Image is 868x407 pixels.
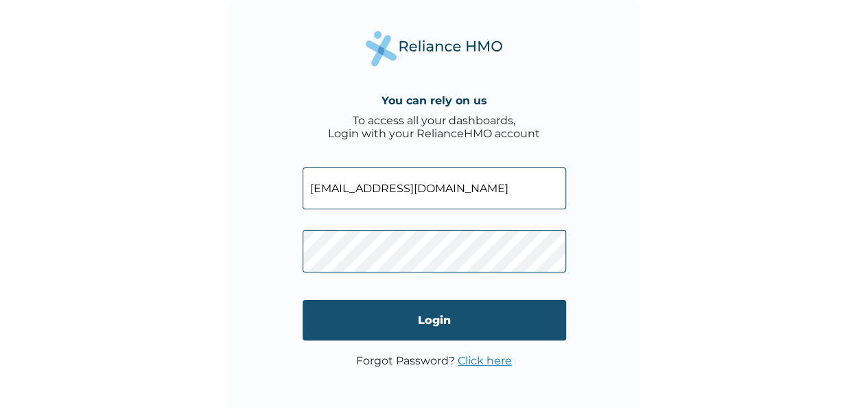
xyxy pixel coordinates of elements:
[328,114,540,140] div: To access all your dashboards, Login with your RelianceHMO account
[366,31,503,66] img: Reliance Health's Logo
[356,354,512,367] p: Forgot Password?
[303,167,566,209] input: Email address or HMO ID
[382,94,487,107] h4: You can rely on us
[303,300,566,340] input: Login
[458,354,512,367] a: Click here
